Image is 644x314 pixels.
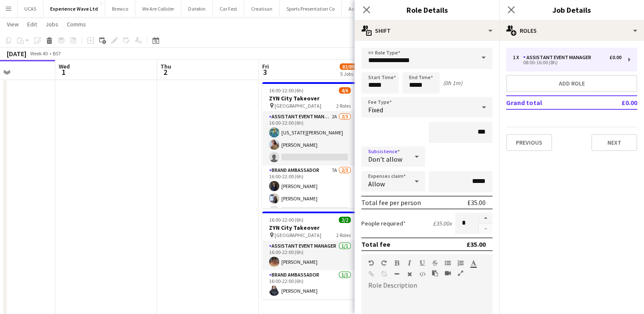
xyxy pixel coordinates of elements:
div: £35.00 [467,198,486,207]
button: Bold [394,260,400,266]
td: Grand total [506,96,597,109]
app-card-role: Brand Ambassador1/116:00-22:00 (6h)[PERSON_NAME] [262,270,358,299]
div: [DATE] [7,49,26,58]
span: 1 [57,67,70,77]
button: Redo [381,260,387,266]
a: Edit [24,19,40,30]
button: Unordered List [445,260,451,266]
span: 16:00-22:00 (6h) [269,87,303,94]
span: 2 Roles [336,103,351,109]
button: Fullscreen [458,270,464,277]
app-card-role: Brand Ambassador7A2/316:00-22:00 (6h)[PERSON_NAME][PERSON_NAME] [262,166,358,219]
h3: Role Details [355,4,499,15]
button: Clear Formatting [406,271,412,277]
button: Increase [479,213,492,224]
div: £35.00 [467,240,486,248]
h3: ZYN City Takeover [262,224,358,231]
button: UCAS [17,0,43,17]
span: 4/6 [339,87,351,94]
app-card-role: Assistant Event Manager2A2/316:00-22:00 (6h)[US_STATE][PERSON_NAME][PERSON_NAME] [262,112,358,166]
button: Next [591,134,637,151]
button: HTML Code [419,271,425,277]
button: Text Color [470,260,476,266]
button: Horizontal Line [394,271,400,277]
app-job-card: 16:00-22:00 (6h)2/2ZYN City Takeover [GEOGRAPHIC_DATA]2 RolesAssistant Event Manager1/116:00-22:0... [262,211,358,299]
span: 16:00-22:00 (6h) [269,217,303,223]
span: [GEOGRAPHIC_DATA] [275,232,321,238]
button: Ordered List [458,260,464,266]
button: Add role [506,75,637,92]
button: Insert video [445,270,451,277]
button: Sports Presentation Co [280,0,342,17]
button: Strikethrough [432,260,438,266]
span: Wed [59,63,70,70]
span: 3 [261,67,269,77]
button: Experience Wave Ltd [43,0,105,17]
span: 2 [159,67,171,77]
div: Shift [355,20,499,41]
h3: Job Details [499,4,644,15]
button: Undo [368,260,374,266]
button: Datekin [181,0,213,17]
div: 1 x [513,54,523,60]
button: Paste as plain text [432,270,438,277]
span: Fixed [368,106,383,114]
div: Total fee [361,240,390,248]
span: 2 Roles [336,232,351,238]
div: 5 Jobs [340,71,356,77]
span: Week 40 [28,50,49,57]
button: Brewco [105,0,135,17]
div: 08:00-16:00 (8h) [513,60,621,65]
span: 2/2 [339,217,351,223]
app-card-role: Assistant Event Manager1/116:00-22:00 (6h)[PERSON_NAME] [262,241,358,270]
span: Edit [27,20,37,28]
span: Thu [160,63,171,70]
div: Roles [499,20,644,41]
div: £35.00 x [433,220,452,227]
div: BST [53,50,61,57]
h3: ZYN City Takeover [262,94,358,102]
button: Car Fest [213,0,244,17]
button: Previous [506,134,552,151]
a: Comms [63,19,89,30]
a: Jobs [42,19,62,30]
div: £0.00 [610,54,621,60]
span: Fri [262,63,269,70]
span: [GEOGRAPHIC_DATA] [275,103,321,109]
button: We Are Collider [135,0,181,17]
div: Total fee per person [361,198,421,207]
div: Assistant Event Manager [523,54,595,60]
span: View [7,20,19,28]
button: Creatisan [244,0,280,17]
span: Don't allow [368,155,402,163]
td: £0.00 [597,96,637,109]
button: Underline [419,260,425,266]
a: View [3,19,22,30]
app-job-card: 16:00-22:00 (6h)4/6ZYN City Takeover [GEOGRAPHIC_DATA]2 RolesAssistant Event Manager2A2/316:00-22... [262,82,358,208]
button: Italic [406,260,412,266]
span: Jobs [46,20,58,28]
label: People required [361,220,406,227]
span: Allow [368,180,385,188]
button: Action Challenge [342,0,393,17]
span: 82/89 [340,63,357,70]
span: Comms [67,20,86,28]
div: (0h 1m) [443,79,462,87]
